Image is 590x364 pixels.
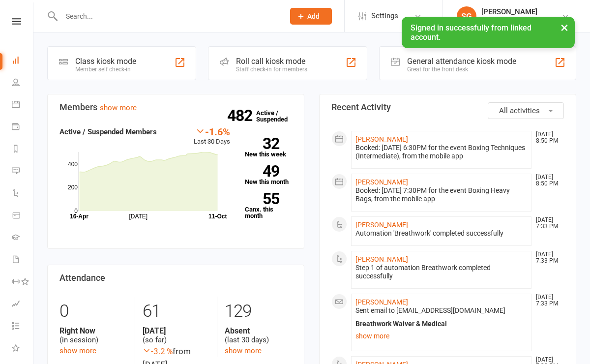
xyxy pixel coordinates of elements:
a: show more [59,346,96,355]
span: Settings [371,5,398,27]
div: Roll call kiosk mode [236,57,307,66]
a: Calendar [12,94,34,117]
a: 32New this week [245,138,292,157]
div: General attendance kiosk mode [407,57,516,66]
input: Search... [59,9,277,23]
div: Breathwork Waiver & Medical [355,320,527,328]
div: 0 [59,297,127,326]
time: [DATE] 7:33 PM [531,294,563,307]
div: -1.6% [194,126,230,137]
div: Last 30 Days [194,126,230,147]
strong: Absent [225,326,292,335]
h3: Attendance [59,273,292,283]
div: 61 [143,297,210,326]
a: 49New this month [245,165,292,185]
span: -3.2 % [143,346,173,356]
time: [DATE] 7:33 PM [531,217,563,230]
div: Booked: [DATE] 6:30PM for the event Boxing Techniques (Intermediate), from the mobile app [355,144,527,160]
a: 482Active / Suspended [256,102,299,130]
a: 55Canx. this month [245,193,292,219]
span: All activities [499,106,540,115]
strong: Right Now [59,326,127,335]
a: show more [100,103,137,112]
a: [PERSON_NAME] [355,255,408,263]
div: Staff check-in for members [236,66,307,73]
span: Signed in successfully from linked account. [411,23,531,42]
a: Product Sales [12,205,34,227]
div: (last 30 days) [225,326,292,345]
a: show more [355,329,527,343]
div: (in session) [59,326,127,345]
strong: 482 [227,108,256,123]
a: People [12,72,34,94]
time: [DATE] 8:50 PM [531,174,563,187]
h3: Recent Activity [331,102,564,112]
strong: Active / Suspended Members [59,127,157,136]
span: Sent email to [EMAIL_ADDRESS][DOMAIN_NAME] [355,306,505,314]
time: [DATE] 7:33 PM [531,251,563,264]
a: What's New [12,338,34,360]
button: Add [290,8,332,25]
strong: 49 [245,164,279,179]
strong: 55 [245,191,279,206]
div: (so far) [143,326,210,345]
a: [PERSON_NAME] [355,178,408,186]
div: [PERSON_NAME] [481,7,537,16]
div: Great for the front desk [407,66,516,73]
div: 129 [225,297,292,326]
button: × [556,17,573,38]
strong: [DATE] [143,326,210,335]
a: [PERSON_NAME] [355,135,408,143]
a: [PERSON_NAME] [355,221,408,229]
button: All activities [488,102,564,119]
div: Chopper's Gym [481,16,537,25]
div: Class kiosk mode [75,57,136,66]
div: Member self check-in [75,66,136,73]
div: Booked: [DATE] 7:30PM for the event Boxing Heavy Bags, from the mobile app [355,186,527,203]
a: Reports [12,139,34,161]
div: Automation 'Breathwork' completed successfully [355,229,527,238]
div: SG [457,6,476,26]
span: Add [307,12,320,20]
a: show more [225,346,262,355]
strong: 32 [245,136,279,151]
a: Payments [12,117,34,139]
h3: Members [59,102,292,112]
div: Step 1 of automation Breathwork completed successfully [355,264,527,280]
a: Dashboard [12,50,34,72]
a: [PERSON_NAME] [355,298,408,306]
a: Assessments [12,294,34,316]
time: [DATE] 8:50 PM [531,131,563,144]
